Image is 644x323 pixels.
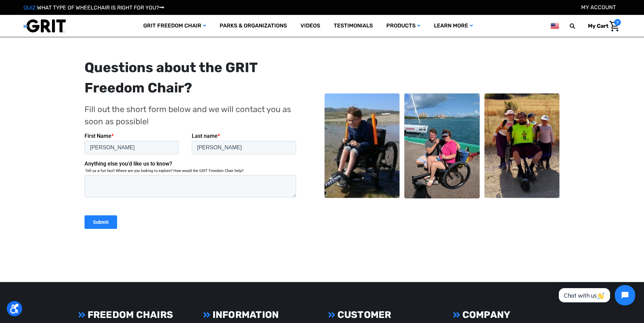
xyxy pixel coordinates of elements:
[85,103,299,128] p: Fill out the short form below and we will contact you as soon as possible!
[581,4,616,10] a: Account
[380,15,427,37] a: Products
[203,309,316,321] h3: INFORMATION
[85,133,299,235] iframe: Form 1
[551,279,641,311] iframe: Tidio Chat
[85,58,299,98] div: Questions about the GRIT Freedom Chair?
[294,15,327,37] a: Videos
[78,309,191,321] h3: FREEDOM CHAIRS
[213,15,294,37] a: Parks & Organizations
[136,15,213,37] a: GRIT Freedom Chair
[427,15,480,37] a: Learn More
[573,19,583,33] input: Search
[588,23,608,29] span: My Cart
[23,4,164,11] a: QUIZ:WHAT TYPE OF WHEELCHAIR IS RIGHT FOR YOU?
[23,19,66,33] img: GRIT All-Terrain Wheelchair and Mobility Equipment
[23,4,37,11] span: QUIZ:
[453,309,566,321] h3: COMPANY
[614,19,621,26] span: 0
[583,19,621,33] a: Cart with 0 items
[551,22,559,30] img: us.png
[609,21,619,31] img: Cart
[327,15,380,37] a: Testimonials
[328,309,441,321] h3: CUSTOMER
